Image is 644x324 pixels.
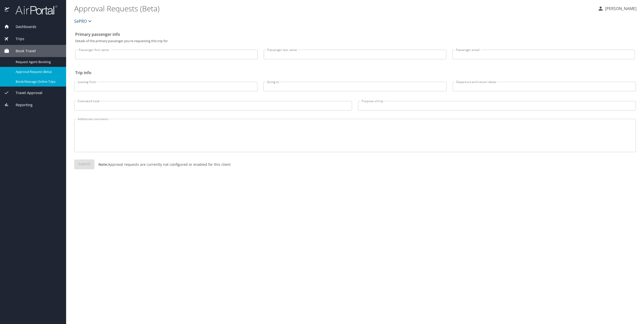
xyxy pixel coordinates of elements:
[9,102,33,108] span: Reporting
[75,39,635,43] p: Details of the primary passenger you're requesting this trip for
[75,30,635,38] h2: Primary passenger info
[75,69,635,77] h2: Trip info
[74,18,87,25] span: SePRO
[16,69,60,74] span: Approval Request (Beta)
[74,1,594,16] h1: Approval Requests (Beta)
[16,60,60,64] span: Request Agent Booking
[10,5,57,15] img: airportal-logo.png
[604,6,636,12] p: [PERSON_NAME]
[9,24,36,30] span: Dashboards
[9,36,24,42] span: Trips
[94,162,231,167] p: Approval requests are currently not configured or enabled for this client
[72,16,95,26] button: SePRO
[9,90,42,96] span: Travel Approval
[98,162,108,167] strong: Note:
[16,79,60,84] span: Book/Manage Online Trips
[9,48,36,54] span: Book Travel
[5,5,10,15] img: icon-airportal.png
[596,4,638,13] button: [PERSON_NAME]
